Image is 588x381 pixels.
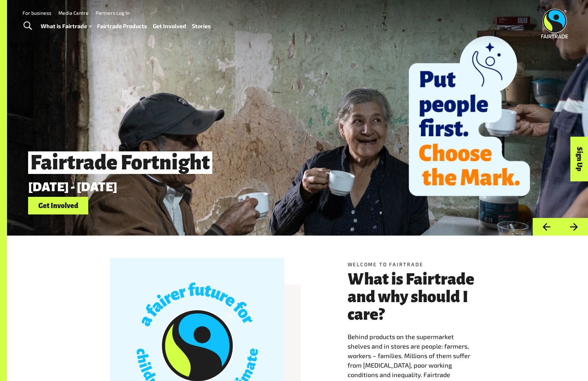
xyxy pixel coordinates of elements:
a: Get Involved [153,21,186,31]
a: Fairtrade Products [97,21,147,31]
h3: What is Fairtrade and why should I care? [348,270,485,323]
button: Next [560,218,588,236]
h5: Welcome to Fairtrade [348,261,485,268]
a: Get Involved [28,197,88,215]
a: Stories [192,21,211,31]
button: Previous [532,218,560,236]
a: For business [22,10,51,16]
span: Fairtrade Fortnight [28,151,212,174]
a: What is Fairtrade [41,21,91,31]
p: [DATE] - [DATE] [28,180,476,194]
a: Partners Log In [96,10,130,16]
img: Fairtrade Australia New Zealand logo [541,9,568,38]
a: Media Centre [58,10,89,16]
a: Toggle Search [19,17,36,35]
